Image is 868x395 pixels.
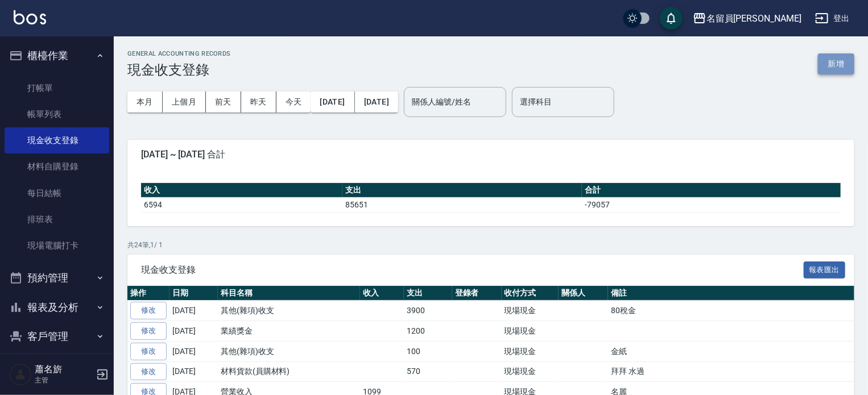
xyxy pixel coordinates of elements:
[608,341,867,361] td: 金紙
[404,301,452,321] td: 3900
[818,58,854,69] a: 新增
[804,264,846,275] a: 報表匯出
[170,321,218,342] td: [DATE]
[170,286,218,301] th: 日期
[127,92,163,113] button: 本月
[502,301,559,321] td: 現場現金
[218,341,360,361] td: 其他(雜項)收支
[141,149,841,160] span: [DATE] ~ [DATE] 合計
[311,92,354,113] button: [DATE]
[502,361,559,382] td: 現場現金
[127,62,231,78] h3: 現金收支登錄
[241,92,276,113] button: 昨天
[5,41,109,70] button: 櫃檯作業
[342,197,582,212] td: 85651
[355,92,398,113] button: [DATE]
[660,7,683,30] button: save
[35,375,93,385] p: 主管
[502,286,559,301] th: 收付方式
[404,341,452,361] td: 100
[130,343,167,360] a: 修改
[404,321,452,342] td: 1200
[163,92,206,113] button: 上個月
[608,301,867,321] td: 80稅金
[5,75,109,101] a: 打帳單
[706,11,801,26] div: 名留員[PERSON_NAME]
[130,302,167,319] a: 修改
[127,50,231,57] h2: GENERAL ACCOUNTING RECORDS
[141,183,342,198] th: 收入
[5,322,109,351] button: 客戶管理
[404,361,452,382] td: 570
[218,301,360,321] td: 其他(雜項)收支
[804,261,846,279] button: 報表匯出
[218,321,360,342] td: 業績獎金
[360,286,404,301] th: 收入
[5,232,109,259] a: 現場電腦打卡
[608,286,867,301] th: 備註
[130,322,167,340] a: 修改
[818,53,854,74] button: 新增
[342,183,582,198] th: 支出
[582,197,841,212] td: -79057
[688,7,806,30] button: 名留員[PERSON_NAME]
[127,286,170,301] th: 操作
[127,240,854,250] p: 共 24 筆, 1 / 1
[502,341,559,361] td: 現場現金
[170,341,218,361] td: [DATE]
[5,180,109,206] a: 每日結帳
[14,10,46,24] img: Logo
[9,363,32,386] img: Person
[404,286,452,301] th: 支出
[5,206,109,232] a: 排班表
[141,264,804,276] span: 現金收支登錄
[170,301,218,321] td: [DATE]
[452,286,502,301] th: 登錄者
[141,197,342,212] td: 6594
[218,286,360,301] th: 科目名稱
[559,286,608,301] th: 關係人
[502,321,559,342] td: 現場現金
[206,92,241,113] button: 前天
[170,361,218,382] td: [DATE]
[5,101,109,127] a: 帳單列表
[5,127,109,153] a: 現金收支登錄
[35,364,93,375] h5: 蕭名旂
[5,351,109,381] button: 員工及薪資
[5,293,109,322] button: 報表及分析
[811,8,854,29] button: 登出
[582,183,841,198] th: 合計
[130,363,167,381] a: 修改
[276,92,311,113] button: 今天
[608,361,867,382] td: 拜拜 水過
[5,263,109,293] button: 預約管理
[5,153,109,180] a: 材料自購登錄
[218,361,360,382] td: 材料貨款(員購材料)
